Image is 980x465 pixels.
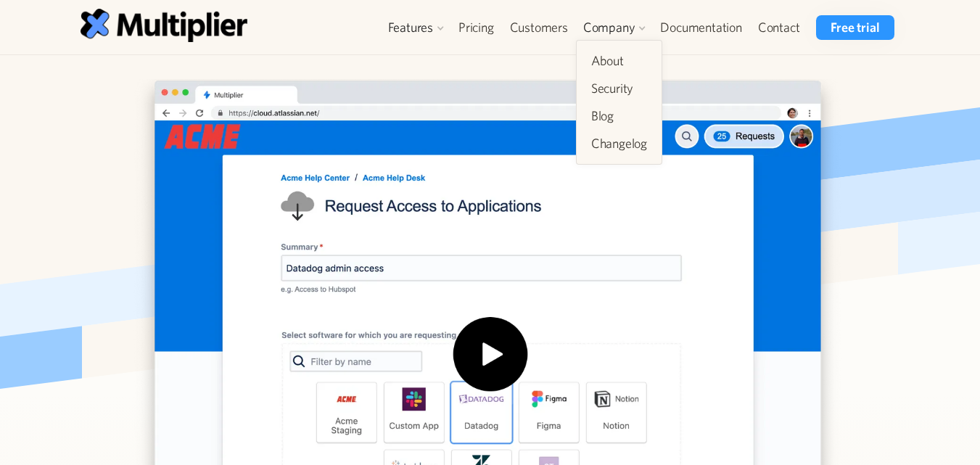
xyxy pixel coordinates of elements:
a: Free trial [816,15,894,40]
div: Company [583,19,635,36]
a: Customers [502,15,576,40]
a: Security [585,75,653,102]
div: Company [576,15,653,40]
a: Documentation [652,15,749,40]
a: Contact [750,15,808,40]
a: Changelog [585,131,653,157]
img: Play icon [444,317,537,410]
div: Features [381,15,450,40]
a: Pricing [450,15,502,40]
a: About [585,48,653,74]
nav: Company [576,40,662,165]
div: Features [388,19,433,36]
a: Blog [585,103,653,129]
